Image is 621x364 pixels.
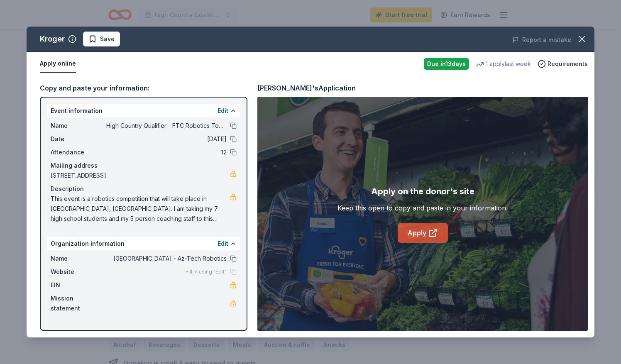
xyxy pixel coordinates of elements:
[51,293,106,313] span: Mission statement
[51,194,230,224] span: This event is a robotics competition that will take place in [GEOGRAPHIC_DATA], [GEOGRAPHIC_DATA]...
[398,223,448,243] a: Apply
[40,55,76,73] button: Apply online
[51,280,106,290] span: EIN
[548,59,588,69] span: Requirements
[106,134,227,144] span: [DATE]
[51,147,106,157] span: Attendance
[337,203,508,213] div: Keep this open to copy and paste in your information.
[51,171,230,181] span: [STREET_ADDRESS]
[186,269,227,275] span: Fill in using "Edit"
[512,35,571,45] button: Report a mistake
[51,134,106,144] span: Date
[51,121,106,131] span: Name
[83,32,120,46] button: Save
[538,59,588,69] button: Requirements
[47,104,240,117] div: Event information
[218,239,228,249] button: Edit
[106,254,227,264] span: [GEOGRAPHIC_DATA] - Az-Tech Robotics
[424,58,469,70] div: Due in 13 days
[100,34,115,44] span: Save
[47,237,240,250] div: Organization information
[51,267,106,277] span: Website
[476,59,531,69] div: 1 apply last week
[51,184,237,194] div: Description
[51,161,237,171] div: Mailing address
[218,106,228,116] button: Edit
[40,83,247,93] div: Copy and paste your information:
[257,83,356,93] div: [PERSON_NAME]'s Application
[40,32,65,46] div: Kroger
[106,147,227,157] span: 12
[51,254,106,264] span: Name
[371,185,474,198] div: Apply on the donor's site
[106,121,227,131] span: High Country Qualifier - FTC Robotics Tournament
